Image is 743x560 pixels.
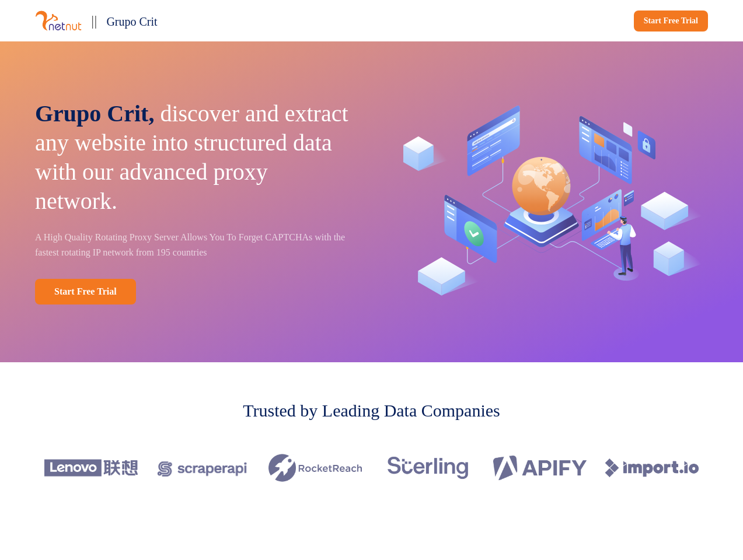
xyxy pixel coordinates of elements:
a: Start Free Trial [634,10,708,32]
a: Start Free Trial [35,279,136,304]
p: A High Quality Rotating Proxy Server Allows You To Forget CAPTCHAs with the fastest rotating IP n... [35,230,355,260]
p: || [91,9,97,32]
span: Grupo Crit, [35,100,154,127]
span: Grupo Crit [106,15,157,28]
p: discover and extract any website into structured data with our advanced proxy network. [35,99,355,216]
p: Trusted by Leading Data Companies [243,397,500,423]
